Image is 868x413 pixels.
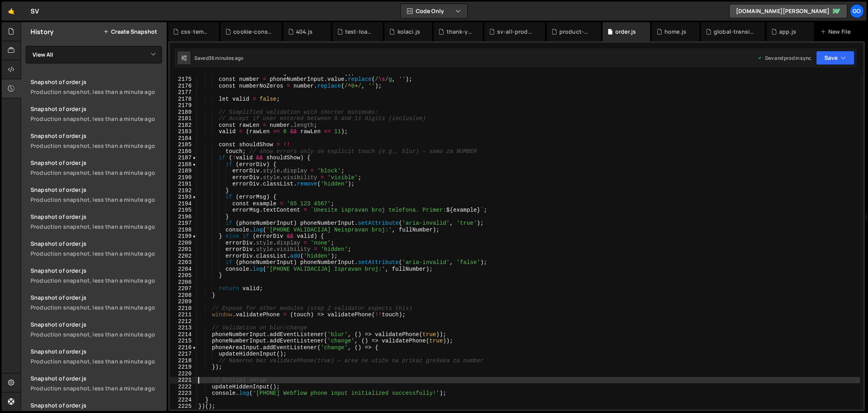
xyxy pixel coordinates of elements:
a: Snapshot of order.jsProduction snapshot, less than a minute ago [26,235,167,262]
div: 2207 [170,285,197,292]
a: go [850,4,864,18]
div: 2184 [170,135,197,142]
div: 2212 [170,318,197,325]
button: Create Snapshot [103,29,157,35]
div: 2223 [170,390,197,397]
div: Production snapshot, less than a minute ago [31,142,162,149]
div: 2197 [170,220,197,227]
a: Snapshot of order.jsProduction snapshot, less than a minute ago [26,289,167,316]
div: 2185 [170,141,197,148]
div: home.js [664,28,686,36]
div: Production snapshot, less than a minute ago [31,169,162,176]
div: Snapshot of order.js [31,348,162,355]
div: New File [820,28,854,36]
div: 2217 [170,351,197,358]
div: Snapshot of order.js [31,294,162,301]
div: test-loader.js [345,28,373,36]
div: 2175 [170,76,197,83]
div: 2213 [170,325,197,331]
div: 2180 [170,109,197,116]
div: 2178 [170,96,197,103]
div: 36 minutes ago [209,55,243,61]
div: 2182 [170,122,197,129]
div: 2195 [170,207,197,214]
div: SV [31,6,39,16]
div: global-transition.js [714,28,755,36]
div: 2176 [170,83,197,90]
div: Production snapshot, less than a minute ago [31,358,162,365]
div: Dev and prod in sync [757,55,811,61]
div: Production snapshot, less than a minute ago [31,304,162,311]
div: Production snapshot, less than a minute ago [31,196,162,203]
div: 2209 [170,298,197,305]
div: order.js [615,28,636,36]
div: 2214 [170,331,197,338]
div: 2190 [170,174,197,181]
div: Production snapshot, less than a minute ago [31,115,162,122]
div: 2204 [170,266,197,273]
div: 2203 [170,259,197,266]
div: 2181 [170,115,197,122]
a: Snapshot of order.jsProduction snapshot, less than a minute ago [26,370,167,397]
button: Save [816,51,855,65]
div: 2215 [170,338,197,344]
div: Production snapshot, less than a minute ago [31,88,162,96]
a: [DOMAIN_NAME][PERSON_NAME] [729,4,847,18]
div: 2187 [170,155,197,161]
div: 2225 [170,403,197,410]
div: Snapshot of order.js [31,375,162,382]
div: Snapshot of order.js [31,78,162,86]
div: Snapshot of order.js [31,105,162,113]
div: 2192 [170,187,197,194]
div: 2205 [170,272,197,279]
div: 2206 [170,279,197,286]
div: 2179 [170,102,197,109]
div: app.js [779,28,796,36]
div: Production snapshot, less than a minute ago [31,250,162,257]
div: 2196 [170,214,197,220]
div: 2202 [170,253,197,260]
div: 2222 [170,384,197,390]
div: 2201 [170,246,197,253]
div: 2216 [170,344,197,351]
div: 2224 [170,397,197,403]
div: 2210 [170,305,197,312]
div: 2219 [170,364,197,371]
div: Snapshot of order.js [31,402,162,409]
div: sv-all-products.js [497,28,536,36]
div: Snapshot of order.js [31,213,162,220]
div: 2177 [170,89,197,96]
div: 2211 [170,312,197,318]
div: 2189 [170,168,197,174]
a: Snapshot of order.jsProduction snapshot, less than a minute ago [26,127,167,154]
div: Snapshot of order.js [31,186,162,193]
div: Snapshot of order.js [31,267,162,274]
div: 2218 [170,358,197,364]
a: Snapshot of order.jsProduction snapshot, less than a minute ago [26,316,167,343]
div: Snapshot of order.js [31,240,162,247]
a: Snapshot of order.jsProduction snapshot, less than a minute ago [26,208,167,235]
div: Saved [194,55,243,61]
a: Snapshot of order.jsProduction snapshot, less than a minute ago [26,73,167,100]
a: Snapshot of order.jsProduction snapshot, less than a minute ago [26,181,167,208]
div: 2191 [170,181,197,187]
div: 2188 [170,161,197,168]
button: Code Only [401,4,467,18]
div: Production snapshot, less than a minute ago [31,331,162,338]
a: Snapshot of order.jsProduction snapshot, less than a minute ago [26,100,167,127]
div: Production snapshot, less than a minute ago [31,277,162,284]
div: Production snapshot, less than a minute ago [31,223,162,230]
div: 404.js [296,28,313,36]
div: css-temp.css [181,28,209,36]
div: Snapshot of order.js [31,159,162,166]
h2: History [31,27,54,36]
div: kolaci.js [398,28,420,36]
div: 2208 [170,292,197,299]
div: Snapshot of order.js [31,321,162,328]
div: 2183 [170,128,197,135]
div: Snapshot of order.js [31,132,162,140]
a: 🤙 [2,2,21,21]
div: 2186 [170,148,197,155]
div: 2193 [170,194,197,201]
